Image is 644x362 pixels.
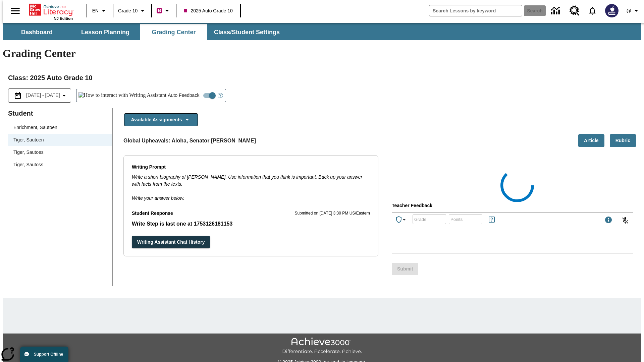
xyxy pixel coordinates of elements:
[168,92,199,99] span: Auto Feedback
[132,164,370,171] p: Writing Prompt
[626,7,631,14] span: @
[13,149,107,156] span: Tiger, Sautoes
[215,89,226,102] button: Open Help for Writing Assistant
[132,210,173,217] p: Student Response
[601,2,623,19] button: Select a new avatar
[485,213,498,226] button: Rules for Earning Points and Achievements, Will open in new tab
[392,202,633,209] p: Teacher Feedback
[449,214,482,224] div: Points: Must be equal to or less than 25.
[13,161,107,168] span: Tiger, Sautoss
[92,7,99,14] span: EN
[547,2,566,20] a: Data Center
[8,134,112,146] div: Tiger, Sautoen
[118,7,138,14] span: Grade 10
[60,92,68,100] svg: Collapse Date Range Filter
[566,2,584,20] a: Resource Center, Will open in new tab
[11,92,68,100] button: Select the date range menu item
[140,24,207,40] button: Grading Center
[8,146,112,159] div: Tiger, Sautoes
[20,347,68,362] button: Support Offline
[3,24,286,40] div: SubNavbar
[578,134,604,147] button: Article, Will open in new tab
[184,7,232,14] span: 2025 Auto Grade 10
[392,213,411,226] button: Achievements
[132,220,370,228] p: Write Step is last one at 1753126181153
[54,16,73,20] span: NJ Edition
[123,137,256,145] p: Global Upheavals: Aloha, Senator [PERSON_NAME]
[8,159,112,171] div: Tiger, Sautoss
[623,5,644,17] button: Profile/Settings
[89,5,111,17] button: Language: EN, Select a language
[72,24,139,40] button: Lesson Planning
[154,5,174,17] button: Boost Class color is violet red. Change class color
[78,92,167,99] img: How to interact with Writing Assistant
[429,5,522,16] input: search field
[3,24,70,40] button: Dashboard
[604,216,612,225] div: Maximum 1000 characters Press Escape to exit toolbar and use left and right arrow keys to access ...
[413,214,446,224] div: Grade: Letters, numbers, %, + and - are allowed.
[13,124,107,131] span: Enrichment, Sautoen
[13,136,107,143] span: Tiger, Sautoen
[132,174,370,188] p: Write a short biography of [PERSON_NAME]. Use information that you think is important. Back up yo...
[5,1,25,21] button: Open side menu
[158,6,161,15] span: B
[605,4,619,17] img: Avatar
[413,210,446,228] input: Grade: Letters, numbers, %, + and - are allowed.
[29,3,73,16] a: Home
[132,236,210,248] button: Writing Assistant Chat History
[34,352,63,357] span: Support Offline
[29,2,73,20] div: Home
[294,210,370,217] p: Submitted on [DATE] 3:30 PM US/Eastern
[26,92,60,99] span: [DATE] - [DATE]
[209,24,285,40] button: Class/Student Settings
[3,23,641,40] div: SubNavbar
[132,220,370,228] p: Student Response
[584,2,601,19] a: Notifications
[8,108,112,119] p: Student
[449,210,482,228] input: Points: Must be equal to or less than 25.
[124,113,198,126] button: Available Assignments
[8,72,636,83] h2: Class : 2025 Auto Grade 10
[8,121,112,134] div: Enrichment, Sautoen
[610,134,636,147] button: Rubric, Will open in new tab
[3,47,641,60] h1: Grading Center
[282,338,362,355] img: Achieve3000 Differentiate Accelerate Achieve
[617,213,633,229] button: Click to activate and allow voice recognition
[132,188,370,202] p: Write your answer below.
[115,5,149,17] button: Grade: Grade 10, Select a grade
